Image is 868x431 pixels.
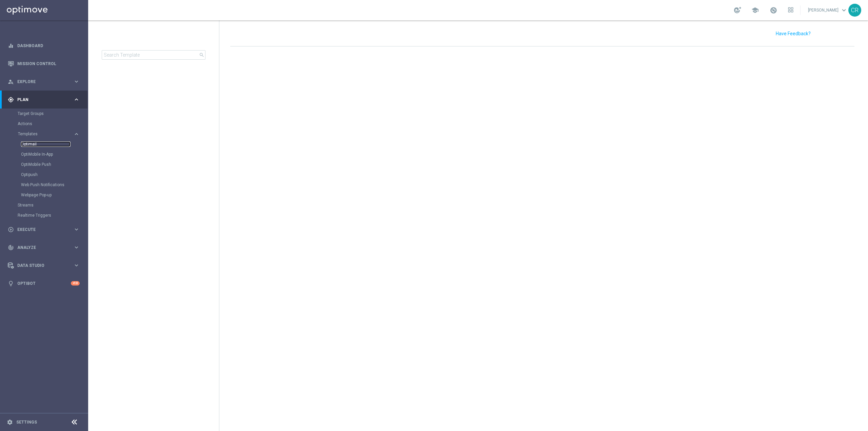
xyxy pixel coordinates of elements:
[18,213,71,218] a: Realtime Triggers
[8,79,73,85] div: Explore
[21,152,71,157] a: OptiMobile In-App
[8,55,80,73] div: Mission Control
[21,149,87,159] div: OptiMobile In-App
[18,109,87,119] div: Target Groups
[7,97,80,102] button: gps_fixed Plan keyboard_arrow_right
[21,159,87,170] div: OptiMobile Push
[7,61,80,66] button: Mission Control
[8,274,80,292] div: Optibot
[16,420,37,424] a: Settings
[18,131,80,137] button: Templates keyboard_arrow_right
[8,280,14,287] i: lightbulb
[18,200,87,210] div: Streams
[7,419,13,425] i: settings
[18,132,73,136] div: Templates
[21,190,87,200] div: Webpage Pop-up
[17,228,73,232] span: Execute
[18,119,87,129] div: Actions
[751,6,759,14] span: school
[21,141,71,147] a: Optimail
[17,37,80,55] a: Dashboard
[7,43,80,48] button: equalizer Dashboard
[807,5,848,15] a: [PERSON_NAME]keyboard_arrow_down
[73,226,80,233] i: keyboard_arrow_right
[21,170,87,180] div: Optipush
[7,227,80,232] button: play_circle_outline Execute keyboard_arrow_right
[21,162,71,167] a: OptiMobile Push
[18,121,71,126] a: Actions
[73,262,80,269] i: keyboard_arrow_right
[7,281,80,286] button: lightbulb Optibot +10
[8,244,73,251] div: Analyze
[73,131,80,137] i: keyboard_arrow_right
[8,244,14,251] i: track_changes
[102,50,205,60] input: Search Template
[199,52,204,58] span: search
[7,79,80,84] button: person_search Explore keyboard_arrow_right
[17,98,73,102] span: Plan
[17,263,73,268] span: Data Studio
[18,202,71,208] a: Streams
[840,6,848,14] span: keyboard_arrow_down
[17,55,80,73] a: Mission Control
[848,4,861,17] div: CR
[8,37,80,55] div: Dashboard
[8,262,73,269] div: Data Studio
[7,263,80,268] button: Data Studio keyboard_arrow_right
[21,139,87,149] div: Optimail
[18,210,87,220] div: Realtime Triggers
[73,78,80,85] i: keyboard_arrow_right
[8,227,14,233] i: play_circle_outline
[21,192,71,198] a: Webpage Pop-up
[73,244,80,251] i: keyboard_arrow_right
[21,180,87,190] div: Web Push Notifications
[73,96,80,103] i: keyboard_arrow_right
[17,246,73,250] span: Analyze
[21,182,71,188] a: Web Push Notifications
[8,43,14,49] i: equalizer
[18,132,66,136] span: Templates
[17,80,73,84] span: Explore
[8,227,73,233] div: Execute
[8,97,14,103] i: gps_fixed
[7,245,80,250] button: track_changes Analyze keyboard_arrow_right
[71,281,80,286] div: +10
[18,129,87,200] div: Templates
[17,274,71,292] a: Optibot
[18,111,71,116] a: Target Groups
[8,97,73,103] div: Plan
[776,31,811,36] input: Have Feedback?
[21,172,71,177] a: Optipush
[8,79,14,85] i: person_search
